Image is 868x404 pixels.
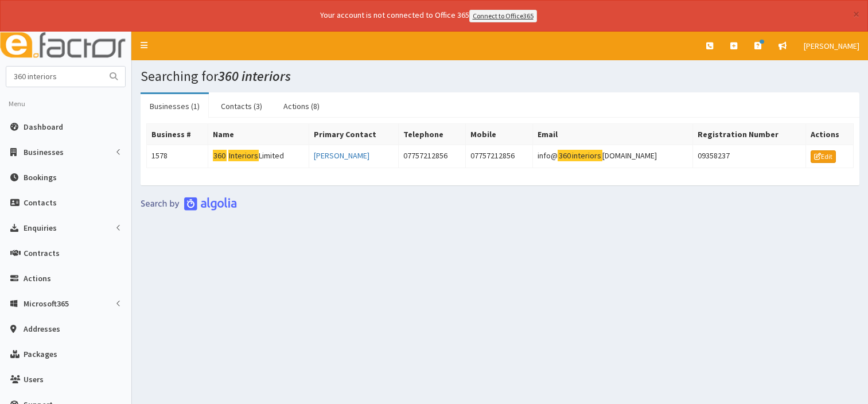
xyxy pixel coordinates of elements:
span: Bookings [24,172,57,182]
mark: interiors [571,150,602,162]
th: Business # [147,123,208,145]
span: Enquiries [24,223,57,233]
th: Email [533,123,693,145]
a: Businesses (1) [141,94,209,118]
th: Mobile [466,123,533,145]
span: Packages [24,349,57,359]
span: Addresses [24,324,60,334]
mark: 360 [213,150,227,162]
span: Actions [24,273,51,283]
a: [PERSON_NAME] [314,150,369,161]
td: Limited [208,145,309,168]
span: Users [24,374,44,384]
td: 07757212856 [399,145,466,168]
a: Connect to Office365 [469,10,537,22]
span: Contacts [24,197,57,208]
span: Businesses [24,147,64,157]
td: 07757212856 [466,145,533,168]
input: Search... [6,67,103,87]
td: info@ [DOMAIN_NAME] [533,145,693,168]
td: 1578 [147,145,208,168]
span: Microsoft365 [24,298,69,309]
a: Contacts (3) [212,94,271,118]
i: 360 interiors [218,67,291,85]
th: Actions [805,123,853,145]
span: Contracts [24,248,60,258]
span: Dashboard [24,122,63,132]
th: Name [208,123,309,145]
th: Primary Contact [309,123,399,145]
div: Your account is not connected to Office 365 [93,9,764,22]
th: Registration Number [693,123,805,145]
td: 09358237 [693,145,805,168]
a: Edit [811,150,836,163]
th: Telephone [399,123,466,145]
span: [PERSON_NAME] [804,41,859,51]
h1: Searching for [141,69,859,84]
button: × [853,8,859,20]
img: search-by-algolia-light-background.png [141,197,237,211]
mark: 360 [558,150,571,162]
a: Actions (8) [274,94,329,118]
mark: Interiors [228,150,259,162]
a: [PERSON_NAME] [795,32,868,60]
